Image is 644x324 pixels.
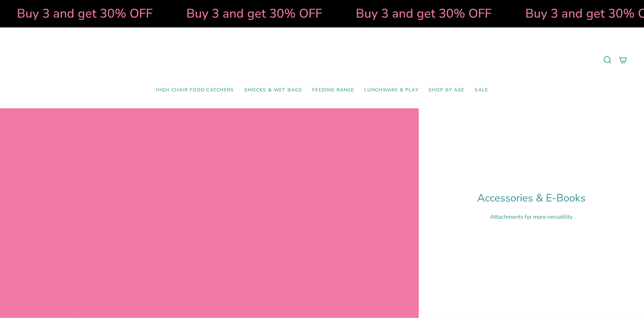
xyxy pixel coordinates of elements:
span: Shop by Age [429,87,465,93]
strong: Buy 3 and get 30% OFF [16,5,152,22]
span: High Chair Food Catchers [156,87,234,93]
h1: Accessories & E-Books [477,192,585,204]
a: High Chair Food Catchers [151,82,239,98]
span: SALE [475,87,488,93]
a: Mumma’s Little Helpers [264,38,381,82]
a: Shop by Age [423,82,470,98]
span: Smocks & Wet Bags [244,87,302,93]
a: Lunchware & Play [359,82,423,98]
a: Smocks & Wet Bags [239,82,307,98]
strong: Buy 3 and get 30% OFF [185,5,321,22]
span: Feeding Range [312,87,354,93]
a: SALE [469,82,493,98]
strong: Buy 3 and get 30% OFF [355,5,490,22]
p: Attachments for more versatility [477,213,585,221]
span: Lunchware & Play [364,87,418,93]
a: Feeding Range [307,82,359,98]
